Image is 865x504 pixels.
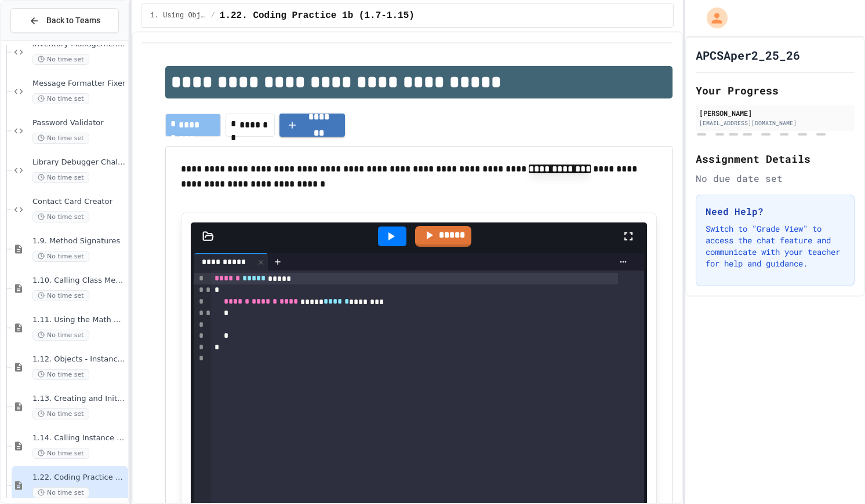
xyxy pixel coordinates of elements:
span: 1.10. Calling Class Methods [32,276,126,286]
h3: Need Help? [706,204,845,218]
span: Back to Teams [46,14,100,27]
h2: Your Progress [696,82,855,98]
span: No time set [32,54,89,65]
span: 1.11. Using the Math Class [32,315,126,325]
span: Message Formatter Fixer [32,79,126,89]
div: No due date set [696,171,855,185]
span: Password Validator [32,118,126,128]
span: 1.22. Coding Practice 1b (1.7-1.15) [32,473,126,483]
span: No time set [32,133,89,144]
h1: APCSAper2_25_26 [696,47,800,63]
span: 1.12. Objects - Instances of Classes [32,355,126,364]
div: [EMAIL_ADDRESS][DOMAIN_NAME] [699,119,851,127]
button: Back to Teams [10,8,119,33]
span: 1. Using Objects and Methods [151,11,206,20]
span: No time set [32,330,89,341]
span: 1.9. Method Signatures [32,236,126,246]
span: No time set [32,408,89,419]
span: 1.22. Coding Practice 1b (1.7-1.15) [220,9,415,23]
span: No time set [32,369,89,380]
div: [PERSON_NAME] [699,108,851,118]
span: No time set [32,290,89,301]
span: No time set [32,251,89,262]
span: Contact Card Creator [32,197,126,207]
span: No time set [32,211,89,222]
p: Switch to "Grade View" to access the chat feature and communicate with your teacher for help and ... [706,223,845,269]
span: No time set [32,172,89,183]
span: No time set [32,93,89,104]
span: / [211,11,215,20]
div: My Account [695,5,730,31]
span: 1.14. Calling Instance Methods [32,433,126,443]
span: No time set [32,448,89,459]
span: 1.13. Creating and Initializing Objects: Constructors [32,394,126,404]
h2: Assignment Details [696,151,855,167]
span: No time set [32,487,89,498]
span: Library Debugger Challenge [32,158,126,167]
